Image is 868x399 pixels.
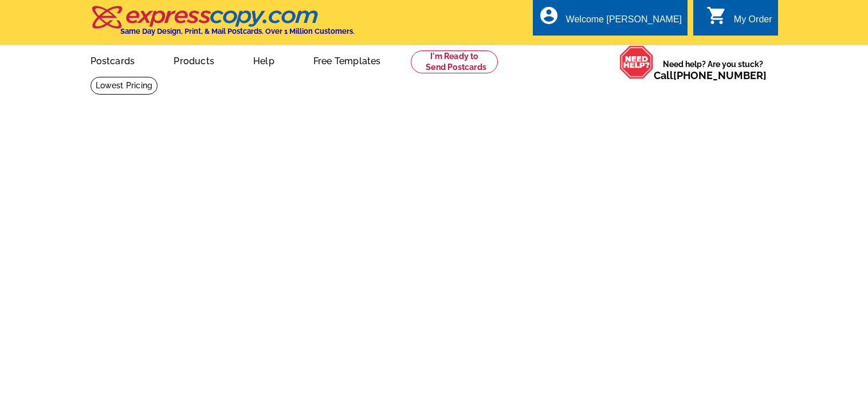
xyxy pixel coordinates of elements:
[619,45,654,79] img: help
[706,13,772,27] a: shopping_cart My Order
[91,14,355,36] a: Same Day Design, Print, & Mail Postcards. Over 1 Million Customers.
[673,69,767,81] a: [PHONE_NUMBER]
[566,14,682,30] div: Welcome [PERSON_NAME]
[654,58,772,81] span: Need help? Are you stuck?
[734,14,772,30] div: My Order
[72,46,154,73] a: Postcards
[539,5,559,26] i: account_circle
[706,5,727,26] i: shopping_cart
[235,46,293,73] a: Help
[120,27,355,36] h4: Same Day Design, Print, & Mail Postcards. Over 1 Million Customers.
[654,69,767,81] span: Call
[295,46,399,73] a: Free Templates
[155,46,233,73] a: Products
